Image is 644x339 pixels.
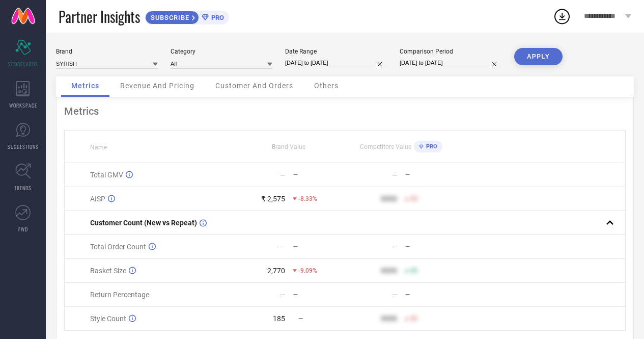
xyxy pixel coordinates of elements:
a: SUBSCRIBEPRO [145,8,229,24]
input: Select comparison period [400,58,501,68]
div: Comparison Period [400,48,501,55]
div: — [392,171,398,179]
input: Select date range [285,58,387,68]
div: — [280,291,286,299]
span: TRENDS [14,184,32,192]
span: AISP [90,195,105,203]
div: — [392,291,398,299]
div: — [405,291,457,298]
span: -9.09% [298,267,317,274]
div: Metrics [64,105,626,117]
div: 9999 [381,315,397,323]
div: 2,770 [267,267,285,275]
span: WORKSPACE [9,101,37,109]
span: Name [90,144,107,151]
span: Basket Size [90,267,126,275]
div: — [392,243,398,251]
span: PRO [209,14,224,21]
div: 9999 [381,195,397,203]
div: Brand [56,48,158,55]
div: — [280,243,286,251]
span: Customer Count (New vs Repeat) [90,219,197,227]
span: Brand Value [272,143,305,150]
span: Total Order Count [90,243,146,251]
span: — [298,315,303,322]
div: 9999 [381,267,397,275]
span: SCORECARDS [8,60,38,68]
span: Competitors Value [360,143,411,150]
span: Total GMV [90,171,123,179]
span: Style Count [90,315,126,323]
span: Customer And Orders [215,82,293,90]
span: 50 [410,267,417,274]
div: Open download list [553,7,571,25]
div: — [293,243,345,250]
span: Metrics [71,82,99,90]
div: — [405,243,457,250]
div: — [280,171,286,179]
span: SUBSCRIBE [146,14,192,21]
span: 50 [410,195,417,202]
button: APPLY [514,48,563,65]
span: Return Percentage [90,291,149,299]
div: Category [171,48,272,55]
div: — [293,291,345,298]
span: PRO [424,143,437,150]
div: — [405,171,457,178]
span: -8.33% [298,195,317,202]
span: FWD [18,225,28,233]
div: Date Range [285,48,387,55]
div: ₹ 2,575 [261,195,285,203]
span: Others [314,82,339,90]
span: Revenue And Pricing [120,82,194,90]
span: 50 [410,315,417,322]
span: SUGGESTIONS [8,143,39,150]
div: 185 [273,315,285,323]
span: Partner Insights [59,6,140,27]
div: — [293,171,345,178]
